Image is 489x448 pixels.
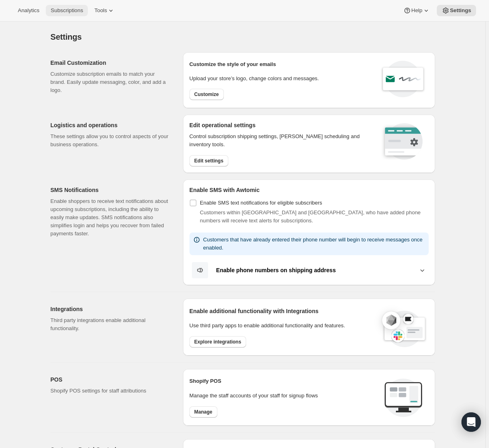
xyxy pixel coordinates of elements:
button: Subscriptions [46,5,88,16]
span: Customers within [GEOGRAPHIC_DATA] and [GEOGRAPHIC_DATA], who have added phone numbers will recei... [200,209,421,224]
p: These settings allow you to control aspects of your business operations. [51,132,170,149]
span: Tools [94,7,107,14]
h2: POS [51,375,170,384]
p: Upload your store’s logo, change colors and messages. [189,75,319,83]
span: Edit settings [194,158,223,164]
button: Settings [437,5,476,16]
p: Use third party apps to enable additional functionality and features. [189,322,374,330]
h2: Enable additional functionality with Integrations [189,307,374,315]
p: Shopify POS settings for staff attributions [51,387,170,395]
h2: Edit operational settings [189,121,370,129]
button: Enable phone numbers on shipping address [189,262,429,279]
p: Control subscription shipping settings, [PERSON_NAME] scheduling and inventory tools. [189,132,370,149]
span: Analytics [18,7,39,14]
h2: SMS Notifications [51,186,170,194]
span: Enable SMS text notifications for eligible subscribers [200,200,322,206]
h2: Logistics and operations [51,121,170,129]
h2: Email Customization [51,59,170,67]
span: Settings [450,7,471,14]
p: Enable shoppers to receive text notifications about upcoming subscriptions, including the ability... [51,197,170,238]
h2: Integrations [51,305,170,313]
button: Tools [89,5,120,16]
p: Customize the style of your emails [189,60,276,68]
p: Customize subscription emails to match your brand. Easily update messaging, color, and add a logo. [51,70,170,94]
button: Explore integrations [189,336,246,348]
span: Manage [194,409,213,415]
span: Explore integrations [194,339,241,345]
span: Subscriptions [51,7,83,14]
h2: Enable SMS with Awtomic [189,186,429,194]
div: Open Intercom Messenger [461,412,481,432]
span: Customize [194,91,219,98]
button: Analytics [13,5,44,16]
p: Third party integrations enable additional functionality. [51,316,170,333]
h2: Shopify POS [189,377,378,385]
button: Manage [189,406,217,418]
button: Help [398,5,435,16]
span: Settings [51,32,82,41]
button: Edit settings [189,155,228,166]
button: Customize [189,89,224,100]
b: Enable phone numbers on shipping address [216,267,336,273]
p: Manage the staff accounts of your staff for signup flows [189,392,378,400]
span: Help [411,7,422,14]
p: Customers that have already entered their phone number will begin to receive messages once enabled. [203,236,425,252]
